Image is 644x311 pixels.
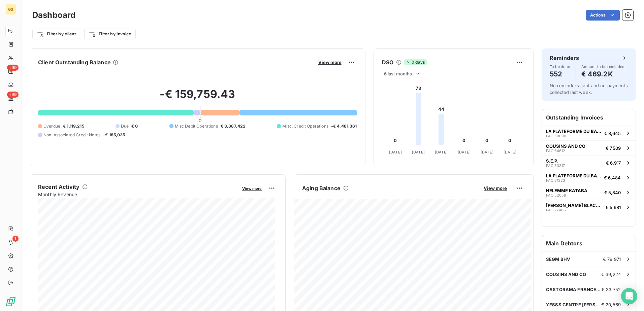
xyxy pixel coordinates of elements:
[43,132,100,138] span: Non-Associated Credit Notes
[546,208,566,212] span: FAC 72466
[546,203,603,208] span: [PERSON_NAME] BLACK LIMITED
[331,123,357,129] span: -€ 4,481,361
[546,302,601,307] span: YESSS CENTRE [PERSON_NAME]
[604,175,621,180] span: € 6,484
[586,10,620,21] button: Actions
[542,126,636,140] button: LA PLATEFORME DU BATIMENT PDBFAC 59090€ 8,645
[542,235,636,251] h6: Main Debtors
[5,296,16,307] img: Logo LeanPay
[38,191,237,198] span: Monthly Revenue
[546,188,587,193] span: HELEMME KATABA
[282,123,328,129] span: Misc. Credit Operations
[542,140,636,155] button: COUSINS AND COFAC 64612€ 7,509
[63,123,84,129] span: € 1,119,215
[581,65,625,69] span: Amount to be reminded
[316,59,344,65] button: View more
[606,205,621,210] span: € 5,681
[404,59,427,65] span: 0 days
[458,150,471,154] tspan: [DATE]
[175,123,218,129] span: Misc Debit Operations
[7,92,19,98] span: +99
[542,109,636,126] h6: Outstanding Invoices
[542,185,636,200] button: HELEMME KATABAFAC 52058€ 5,840
[602,287,621,292] span: € 33,752
[550,65,570,69] span: To be done
[581,69,625,79] h4: € 469.2K
[546,287,602,292] span: CASTORAMA FRANCE SAS
[542,200,636,214] button: [PERSON_NAME] BLACK LIMITEDFAC 72466€ 5,681
[38,88,357,108] h2: -€ 159,759.43
[546,164,565,168] span: FAC 53317
[604,190,621,195] span: € 5,840
[484,185,507,191] span: View more
[7,65,19,71] span: +99
[38,183,79,191] h6: Recent Activity
[5,93,16,104] a: +99
[606,145,621,151] span: € 7,509
[550,83,628,95] span: No reminders sent and no payments collected last week.
[546,173,601,178] span: LA PLATEFORME DU BATIMENT PDB
[542,155,636,170] button: S.E.P.FAC 53317€ 6,917
[606,160,621,166] span: € 6,917
[546,193,566,197] span: FAC 52058
[546,134,566,138] span: FAC 59090
[546,149,565,153] span: FAC 64612
[504,150,516,154] tspan: [DATE]
[603,256,621,262] span: € 79,971
[5,66,16,77] a: +99
[242,186,262,191] span: View more
[546,256,570,262] span: SEGM BHV
[131,123,138,129] span: € 0
[482,185,509,191] button: View more
[240,185,264,191] button: View more
[601,302,621,307] span: € 20,569
[546,272,586,277] span: COUSINS AND CO
[199,118,201,123] span: 0
[103,132,125,138] span: -€ 185,035
[481,150,493,154] tspan: [DATE]
[384,71,412,76] span: 6 last months
[621,288,637,304] div: Open Intercom Messenger
[546,158,558,164] span: S.E.P.
[601,272,621,277] span: € 39,224
[302,184,341,192] h6: Aging Balance
[43,123,60,129] span: Overdue
[318,60,342,65] span: View more
[32,29,80,39] button: Filter by client
[5,4,16,15] div: GS
[84,29,135,39] button: Filter by invoice
[546,143,585,149] span: COUSINS AND CO
[550,54,579,62] h6: Reminders
[542,170,636,185] button: LA PLATEFORME DU BATIMENT PDBFAC 61323€ 6,484
[12,236,19,242] span: 1
[435,150,448,154] tspan: [DATE]
[546,178,565,182] span: FAC 61323
[604,131,621,136] span: € 8,645
[221,123,246,129] span: € 3,387,422
[412,150,425,154] tspan: [DATE]
[546,129,602,134] span: LA PLATEFORME DU BATIMENT PDB
[382,58,393,66] h6: DSO
[38,58,111,66] h6: Client Outstanding Balance
[32,9,75,21] h3: Dashboard
[550,69,570,79] h4: 552
[121,123,129,129] span: Due
[389,150,402,154] tspan: [DATE]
